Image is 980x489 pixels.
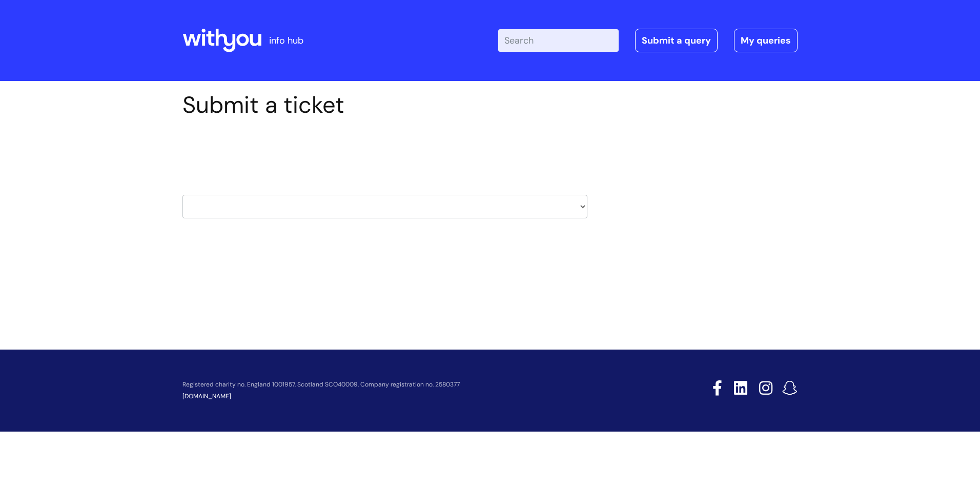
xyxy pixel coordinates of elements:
h1: Submit a ticket [182,91,587,119]
a: Submit a query [635,29,718,52]
p: info hub [269,32,303,49]
a: My queries [734,29,798,52]
a: [DOMAIN_NAME] [182,392,231,400]
h2: Select issue type [182,142,587,161]
p: Registered charity no. England 1001957, Scotland SCO40009. Company registration no. 2580377 [182,381,640,388]
input: Search [498,29,619,52]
